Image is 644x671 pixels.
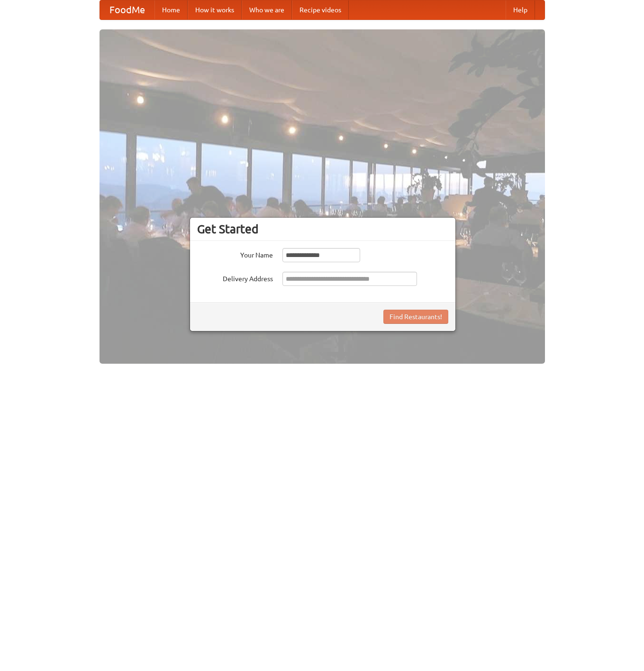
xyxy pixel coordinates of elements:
[188,0,242,19] a: How it works
[154,0,188,19] a: Home
[242,0,292,19] a: Who we are
[506,0,535,19] a: Help
[383,310,448,324] button: Find Restaurants!
[100,0,154,19] a: FoodMe
[197,222,448,236] h3: Get Started
[197,272,273,284] label: Delivery Address
[292,0,349,19] a: Recipe videos
[197,248,273,260] label: Your Name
